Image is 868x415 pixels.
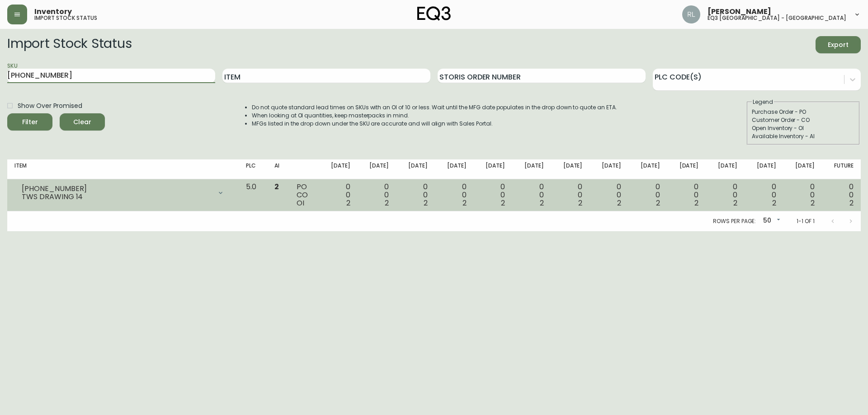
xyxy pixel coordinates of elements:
[597,183,621,207] div: 0 0
[267,159,289,179] th: AI
[34,8,72,15] span: Inventory
[7,36,132,53] h2: Import Stock Status
[733,198,737,208] span: 2
[558,183,583,207] div: 0 0
[442,183,467,207] div: 0 0
[274,182,279,192] span: 2
[772,198,776,208] span: 2
[682,5,700,23] img: 91cc3602ba8cb70ae1ccf1ad2913f397
[745,159,783,179] th: [DATE]
[636,183,660,207] div: 0 0
[60,113,105,131] button: Clear
[7,159,239,179] th: Item
[713,217,756,225] p: Rows per page:
[403,183,428,207] div: 0 0
[501,198,505,208] span: 2
[252,103,617,112] li: Do not quote standard lead times on SKUs with an OI of 10 or less. Wait until the MFG date popula...
[783,159,822,179] th: [DATE]
[849,198,854,208] span: 2
[385,198,389,208] span: 2
[551,159,590,179] th: [DATE]
[540,198,544,208] span: 2
[811,198,815,208] span: 2
[252,120,617,128] li: MFGs listed in the drop down under the SKU are accurate and will align with Sales Portal.
[628,159,667,179] th: [DATE]
[365,183,389,207] div: 0 0
[67,117,98,128] span: Clear
[816,36,861,53] button: Export
[656,198,660,208] span: 2
[22,185,212,193] div: [PHONE_NUMBER]
[708,15,846,21] h5: eq3 [GEOGRAPHIC_DATA] - [GEOGRAPHIC_DATA]
[239,179,267,211] td: 5.0
[424,198,428,208] span: 2
[590,159,628,179] th: [DATE]
[358,159,396,179] th: [DATE]
[481,183,505,207] div: 0 0
[823,39,854,51] span: Export
[346,198,350,208] span: 2
[239,159,267,179] th: PLC
[519,183,544,207] div: 0 0
[578,198,582,208] span: 2
[319,159,358,179] th: [DATE]
[7,113,52,131] button: Filter
[752,132,855,140] div: Available Inventory - AI
[713,183,737,207] div: 0 0
[473,159,512,179] th: [DATE]
[617,198,621,208] span: 2
[706,159,745,179] th: [DATE]
[252,112,617,120] li: When looking at OI quantities, keep masterpacks in mind.
[822,159,861,179] th: Future
[417,6,451,21] img: logo
[34,15,97,21] h5: import stock status
[708,8,771,15] span: [PERSON_NAME]
[752,98,774,106] legend: Legend
[14,183,231,203] div: [PHONE_NUMBER]TWS DRAWING 14
[752,183,776,207] div: 0 0
[829,183,854,207] div: 0 0
[396,159,435,179] th: [DATE]
[752,116,855,124] div: Customer Order - CO
[752,108,855,116] div: Purchase Order - PO
[22,193,212,201] div: TWS DRAWING 14
[18,101,82,111] span: Show Over Promised
[435,159,474,179] th: [DATE]
[512,159,551,179] th: [DATE]
[297,198,304,208] span: OI
[694,198,698,208] span: 2
[791,183,815,207] div: 0 0
[759,214,782,228] div: 50
[297,183,311,207] div: PO CO
[797,217,815,225] p: 1-1 of 1
[326,183,350,207] div: 0 0
[675,183,699,207] div: 0 0
[667,159,706,179] th: [DATE]
[752,124,855,132] div: Open Inventory - OI
[462,198,467,208] span: 2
